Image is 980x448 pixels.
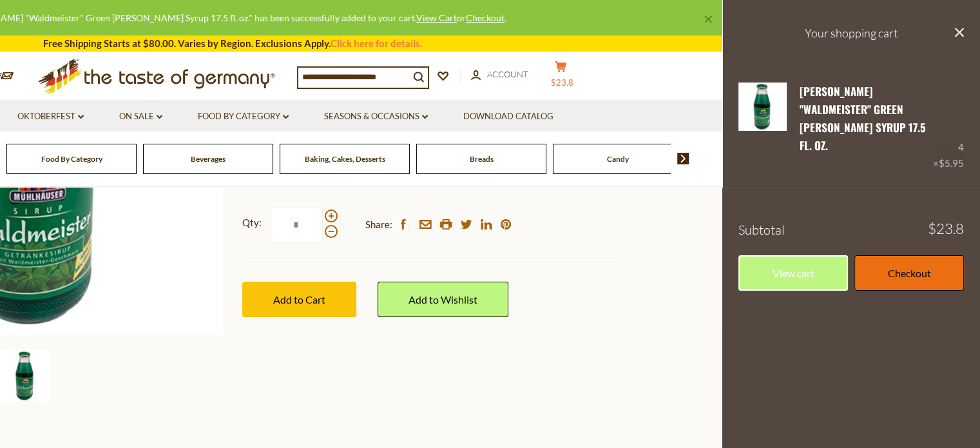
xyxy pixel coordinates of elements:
[470,154,494,164] a: Breads
[471,68,528,82] a: Account
[928,222,964,236] span: $23.8
[704,15,712,23] a: ×
[191,154,226,164] a: Beverages
[463,110,553,124] a: Download Catalog
[832,159,871,171] a: Remove
[365,217,392,233] span: Share:
[324,110,428,124] a: Seasons & Occasions
[41,154,102,164] a: Food By Category
[331,37,422,49] a: Click here for details.
[677,153,689,164] img: next arrow
[270,207,323,242] input: Qty:
[242,282,356,317] button: Add to Cart
[800,83,926,154] a: [PERSON_NAME] "Waldmeister" Green [PERSON_NAME] Syrup 17.5 fl. oz.
[17,110,84,124] a: Oktoberfest
[242,215,262,231] strong: Qty:
[551,77,573,88] span: $23.8
[738,255,848,291] a: View cart
[198,110,289,124] a: Food By Category
[273,293,325,306] span: Add to Cart
[800,159,821,171] a: Edit
[542,61,581,93] button: $23.8
[939,157,964,169] span: $5.95
[738,222,785,238] span: Subtotal
[738,83,787,172] a: Muehlhauser "Waldmeister" Green Woodruff Syrup 17.5 fl. oz.
[487,69,528,79] span: Account
[119,110,162,124] a: On Sale
[738,83,787,131] img: Muehlhauser "Waldmeister" Green Woodruff Syrup 17.5 fl. oz.
[466,12,504,23] a: Checkout
[305,154,385,164] a: Baking, Cakes, Desserts
[607,154,629,164] a: Candy
[378,282,508,317] a: Add to Wishlist
[933,83,964,172] div: 4 ×
[416,12,457,23] a: View Cart
[854,255,964,291] a: Checkout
